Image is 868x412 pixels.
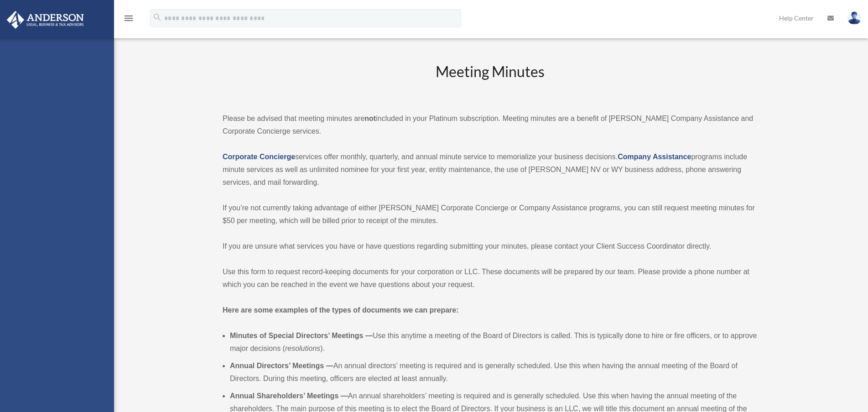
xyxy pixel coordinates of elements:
[230,362,333,370] b: Annual Directors’ Meetings —
[230,392,348,400] b: Annual Shareholders’ Meetings —
[4,11,87,29] img: Anderson Advisors Platinum Portal
[152,12,162,22] i: search
[230,329,757,355] li: Use this anytime a meeting of the Board of Directors is called. This is typically done to hire or...
[223,153,295,161] a: Corporate Concierge
[223,202,757,227] p: If you’re not currently taking advantage of either [PERSON_NAME] Corporate Concierge or Company A...
[123,16,134,24] a: menu
[223,240,757,253] p: If you are unsure what services you have or have questions regarding submitting your minutes, ple...
[223,306,459,314] strong: Here are some examples of the types of documents we can prepare:
[847,11,861,25] img: User Pic
[618,153,691,161] a: Company Assistance
[223,151,757,189] p: services offer monthly, quarterly, and annual minute service to memorialize your business decisio...
[285,344,320,352] em: resolutions
[223,112,757,138] p: Please be advised that meeting minutes are included in your Platinum subscription. Meeting minute...
[123,13,134,24] i: menu
[223,62,757,99] h2: Meeting Minutes
[223,266,757,291] p: Use this form to request record-keeping documents for your corporation or LLC. These documents wi...
[230,332,373,339] b: Minutes of Special Directors’ Meetings —
[364,115,376,122] strong: not
[230,360,757,385] li: An annual directors’ meeting is required and is generally scheduled. Use this when having the ann...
